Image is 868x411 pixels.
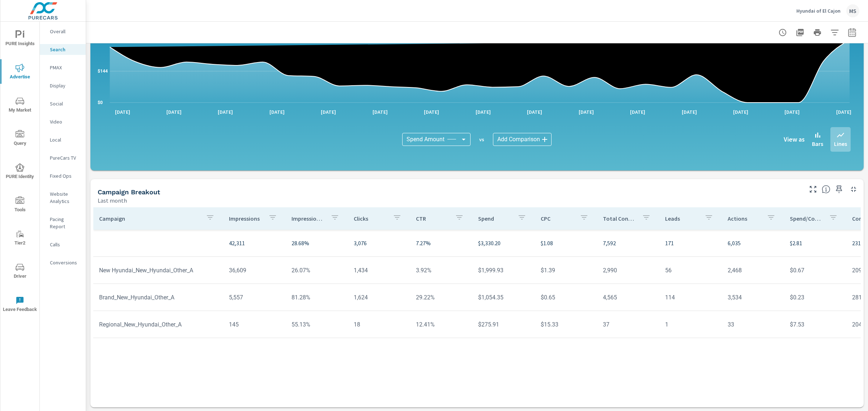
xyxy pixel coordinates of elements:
[659,288,722,307] td: 114
[3,64,37,81] span: Advertise
[3,163,37,181] span: PURE Identity
[223,315,285,334] td: 145
[50,136,80,143] p: Local
[316,108,341,116] p: [DATE]
[722,261,784,280] td: 2,468
[796,8,841,14] p: Hyundai of El Cajon
[40,152,86,163] div: PureCars TV
[597,288,659,307] td: 4,565
[541,239,591,247] p: $1.08
[50,259,80,266] p: Conversions
[161,108,187,116] p: [DATE]
[93,288,223,307] td: Brand_New_Hyundai_Other_A
[3,30,37,48] span: PURE Insights
[416,215,449,222] p: CTR
[40,62,86,73] div: PMAX
[50,46,80,53] p: Search
[834,139,847,148] p: Lines
[812,139,823,148] p: Bars
[472,315,535,334] td: $275.91
[40,98,86,109] div: Social
[50,100,80,107] p: Social
[98,188,160,196] h5: Campaign Breakout
[722,315,784,334] td: 33
[50,216,80,230] p: Pacing Report
[3,296,37,314] span: Leave Feedback
[831,108,856,116] p: [DATE]
[40,134,86,145] div: Local
[50,154,80,161] p: PureCars TV
[40,116,86,127] div: Video
[416,239,467,247] p: 7.27%
[845,25,859,40] button: Select Date Range
[478,215,511,222] p: Spend
[50,28,80,35] p: Overall
[110,108,135,116] p: [DATE]
[0,22,39,321] div: nav menu
[93,261,223,280] td: New Hyundai_New_Hyundai_Other_A
[410,261,472,280] td: 3.92%
[728,108,753,116] p: [DATE]
[3,196,37,214] span: Tools
[3,263,37,281] span: Driver
[98,100,103,105] text: $0
[3,97,37,114] span: My Market
[286,288,348,307] td: 81.28%
[229,215,262,222] p: Impressions
[3,230,37,247] span: Tier2
[40,214,86,232] div: Pacing Report
[625,108,650,116] p: [DATE]
[292,215,325,222] p: Impression Share
[728,239,778,247] p: 6,035
[286,315,348,334] td: 55.13%
[822,185,830,194] span: This is a summary of Search performance results by campaign. Each column can be sorted.
[93,315,223,334] td: Regional_New_Hyundai_Other_A
[98,196,127,205] p: Last month
[50,118,80,125] p: Video
[40,189,86,207] div: Website Analytics
[223,261,285,280] td: 36,609
[472,288,535,307] td: $1,054.35
[50,64,80,71] p: PMAX
[659,315,722,334] td: 1
[665,215,698,222] p: Leads
[50,82,80,89] p: Display
[848,183,859,195] button: Minimize Widget
[790,215,823,222] p: Spend/Conversion
[50,241,80,248] p: Calls
[40,257,86,268] div: Conversions
[833,183,845,195] span: Save this to your personalized report
[98,69,108,74] text: $144
[846,4,859,17] div: MS
[223,288,285,307] td: 5,557
[807,183,819,195] button: Make Fullscreen
[784,288,846,307] td: $0.23
[790,239,841,247] p: $2.81
[722,288,784,307] td: 3,534
[40,80,86,91] div: Display
[535,315,597,334] td: $15.33
[728,215,761,222] p: Actions
[407,136,444,143] span: Spend Amount
[535,288,597,307] td: $0.65
[367,108,393,116] p: [DATE]
[574,108,599,116] p: [DATE]
[354,215,387,222] p: Clicks
[659,261,722,280] td: 56
[354,239,404,247] p: 3,076
[603,215,636,222] p: Total Conversions
[784,261,846,280] td: $0.67
[522,108,547,116] p: [DATE]
[827,25,842,40] button: Apply Filters
[50,172,80,179] p: Fixed Ops
[472,261,535,280] td: $1,999.93
[793,25,807,40] button: "Export Report to PDF"
[535,261,597,280] td: $1.39
[541,215,574,222] p: CPC
[665,239,716,247] p: 171
[348,261,410,280] td: 1,434
[3,130,37,148] span: Query
[40,170,86,181] div: Fixed Ops
[410,288,472,307] td: 29.22%
[99,215,200,222] p: Campaign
